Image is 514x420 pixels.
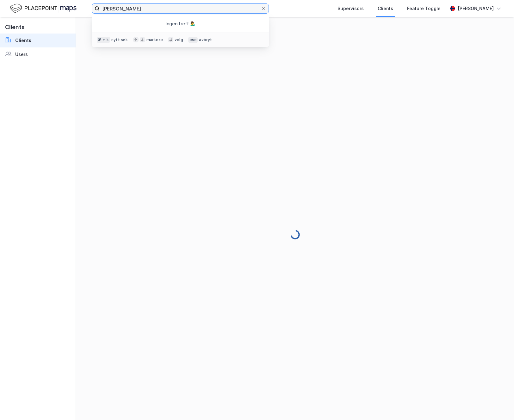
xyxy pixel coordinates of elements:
[188,37,198,43] div: esc
[146,37,163,42] div: markere
[378,5,393,12] div: Clients
[10,3,77,14] img: logo.f888ab2527a4732fd821a326f86c7f29.svg
[100,4,261,13] input: Search by companies and user names
[111,37,128,42] div: nytt søk
[338,5,364,12] div: Supervisors
[165,20,195,28] div: Ingen treff 💁‍♂️
[482,390,514,420] div: Kontrollprogram for chat
[458,5,494,12] div: [PERSON_NAME]
[199,37,212,42] div: avbryt
[15,37,31,44] div: Clients
[482,390,514,420] iframe: Chat Widget
[407,5,441,12] div: Feature Toggle
[97,37,110,43] div: ⌘ + k
[175,37,183,42] div: velg
[15,51,28,58] div: Users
